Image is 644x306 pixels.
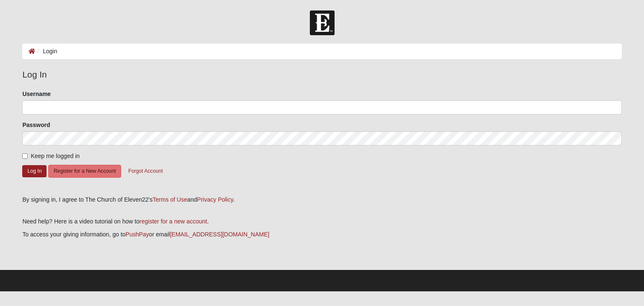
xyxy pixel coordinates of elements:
[22,165,47,177] button: Log In
[22,90,51,98] label: Username
[123,165,168,178] button: Forgot Account
[170,231,269,238] a: [EMAIL_ADDRESS][DOMAIN_NAME]
[22,68,621,81] legend: Log In
[48,165,121,178] button: Register for a New Account
[31,153,80,159] span: Keep me logged in
[140,218,207,225] a: register for a new account
[310,10,335,35] img: Church of Eleven22 Logo
[22,195,621,204] div: By signing in, I agree to The Church of Eleven22's and .
[22,121,50,129] label: Password
[22,230,621,239] p: To access your giving information, go to or email
[125,231,149,238] a: PushPay
[22,153,28,159] input: Keep me logged in
[22,217,621,226] p: Need help? Here is a video tutorial on how to .
[197,196,233,203] a: Privacy Policy
[35,47,57,56] li: Login
[153,196,187,203] a: Terms of Use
